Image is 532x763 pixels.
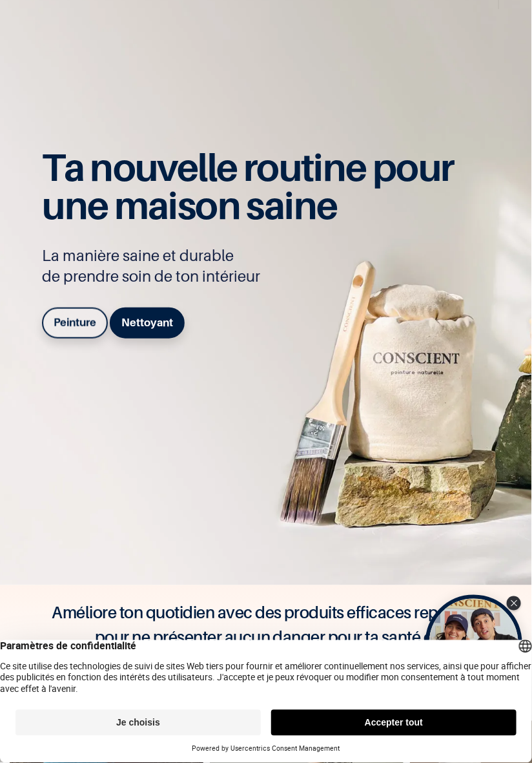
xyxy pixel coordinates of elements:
[11,11,50,50] button: Open chat widget
[121,316,173,329] b: Nettoyant
[42,308,108,339] a: Peinture
[42,246,462,287] p: La manière saine et durable de prendre soin de ton intérieur
[54,316,96,329] b: Peinture
[36,601,496,674] h4: Améliore ton quotidien avec des produits efficaces repensés pour ne présenter aucun danger pour t...
[110,308,185,339] a: Nettoyant
[425,595,522,692] div: Open Tolstoy widget
[42,144,454,228] span: Ta nouvelle routine pour une maison saine
[425,595,522,692] div: Tolstoy bubble widget
[507,596,521,611] div: Close Tolstoy widget
[425,595,522,692] div: Open Tolstoy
